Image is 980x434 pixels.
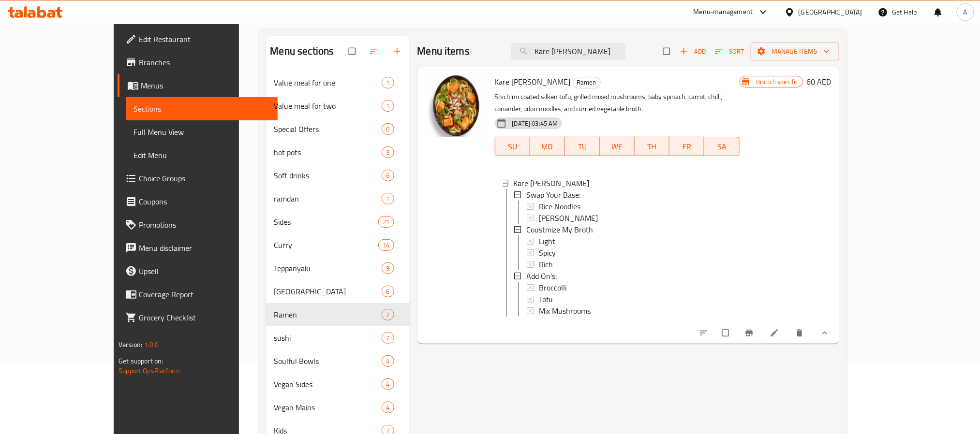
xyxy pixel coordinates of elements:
span: Edit Menu [134,149,269,161]
button: TU [565,137,600,156]
span: Vegan Sides [274,378,382,390]
a: Choice Groups [118,167,277,190]
div: items [382,309,394,320]
span: 4 [382,403,393,412]
div: items [382,286,394,297]
span: Menus [141,80,269,91]
button: SA [704,137,739,156]
input: search [511,43,625,60]
span: A [964,7,967,17]
span: 6 [382,171,393,180]
span: Coverage Report [139,289,269,300]
span: Vegan Mains [274,402,382,413]
div: Special Offers0 [266,117,409,141]
span: 1.0.0 [144,338,159,351]
span: Branches [139,57,269,68]
div: Menu-management [694,6,753,18]
div: Value meal for one1 [266,71,409,94]
span: 3 [382,148,393,157]
span: 7 [382,310,393,319]
div: Vegan Sides4 [266,373,409,396]
p: Shichimi coated silken tofu, grilled mixed mushrooms, baby spinach, carrot, chilli, coriander, ud... [495,91,740,115]
button: WE [600,137,635,156]
img: Kare Burosu Ramen Vegan [425,75,487,137]
span: Version: [119,338,142,351]
span: [GEOGRAPHIC_DATA] [274,286,382,297]
button: Sort [713,44,747,59]
span: hot pots [274,146,382,158]
a: Sections [126,97,277,120]
span: Manage items [758,45,832,58]
span: 4 [382,380,393,389]
div: Teppanyaki9 [266,257,409,280]
a: Coupons [118,190,277,213]
span: Special Offers [274,123,382,135]
span: Full Menu View [134,126,269,138]
span: Value meal for two [274,100,382,112]
span: Add On's: [526,270,557,282]
div: items [378,216,394,228]
button: MO [530,137,565,156]
span: Kare [PERSON_NAME] [495,74,571,89]
span: Select all sections [343,42,363,60]
button: SU [495,137,530,156]
span: Coupons [139,196,269,207]
span: ramdan [274,193,382,204]
span: Sections [134,103,269,115]
span: Edit Restaurant [139,33,269,45]
span: Soft drinks [274,170,382,181]
div: Teppanyaki [274,262,382,274]
span: Branch specific [753,77,802,87]
a: Menu disclaimer [118,236,277,260]
div: items [382,100,394,112]
span: Add item [678,44,709,59]
button: sort-choices [693,322,716,344]
div: items [382,262,394,274]
div: Curry14 [266,233,409,257]
span: SA [708,140,735,154]
span: Soulful Bowls [274,355,382,367]
a: Edit Restaurant [118,28,277,51]
a: Edit menu item [770,328,781,338]
span: Promotions [139,219,269,231]
span: 14 [379,241,393,250]
span: Upsell [139,265,269,277]
svg: Show Choices [820,328,830,338]
span: FR [673,140,700,154]
a: Promotions [118,213,277,236]
span: [DATE] 03:45 AM [508,119,562,128]
div: items [382,378,394,390]
span: TU [569,140,596,154]
button: Manage items [751,43,839,60]
button: delete [789,322,812,344]
span: Ramen [573,77,600,88]
span: 1 [382,194,393,203]
button: FR [669,137,704,156]
span: 4 [382,357,393,366]
span: Sort items [709,44,751,59]
span: Swap Your Base: [526,189,580,201]
button: Add section [386,41,410,62]
a: Coverage Report [118,283,277,306]
div: Ramen7 [266,303,409,326]
div: Vegan Mains4 [266,396,409,419]
span: 7 [382,333,393,343]
a: Branches [118,51,277,74]
span: Coustmize My Broth [526,224,593,235]
span: TH [638,140,666,154]
span: Value meal for one [274,77,382,88]
span: WE [604,140,631,154]
div: items [382,355,394,367]
div: Sides21 [266,210,409,233]
span: Kare [PERSON_NAME] [514,177,590,189]
span: Choice Groups [139,173,269,184]
span: Get support on: [119,355,163,367]
div: items [382,123,394,135]
span: MO [534,140,561,154]
span: Ramen [274,309,382,320]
